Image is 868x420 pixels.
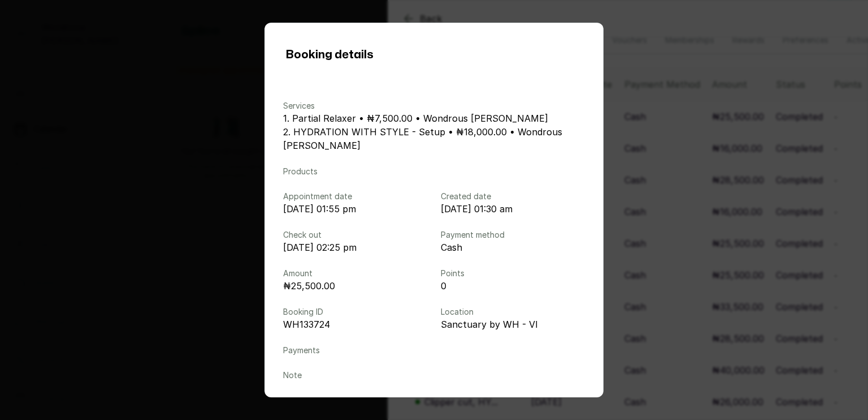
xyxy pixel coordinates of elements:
p: WH133724 [283,318,427,331]
p: Products [283,166,585,177]
p: Services [283,100,585,112]
p: 0 [441,279,585,293]
h1: Booking details [285,46,373,64]
p: Created date [441,191,585,202]
p: ₦25,500.00 [283,279,427,293]
p: Cash [441,241,585,254]
p: 1. Partial Relaxer • ₦7,500.00 • Wondrous [PERSON_NAME] [283,112,585,125]
p: [DATE] 01:55 pm [283,202,427,216]
p: [DATE] 02:25 pm [283,241,427,254]
p: Amount [283,268,427,279]
p: Location [441,306,585,318]
p: Appointment date [283,191,427,202]
p: Note [283,370,585,381]
p: [DATE] 01:30 am [441,202,585,216]
p: Booking ID [283,306,427,318]
p: 2. HYDRATION WITH STYLE - Setup • ₦18,000.00 • Wondrous [PERSON_NAME] [283,125,585,152]
p: Payments [283,345,585,356]
p: Check out [283,229,427,241]
p: Payment method [441,229,585,241]
p: Points [441,268,585,279]
p: Sanctuary by WH - VI [441,318,585,331]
